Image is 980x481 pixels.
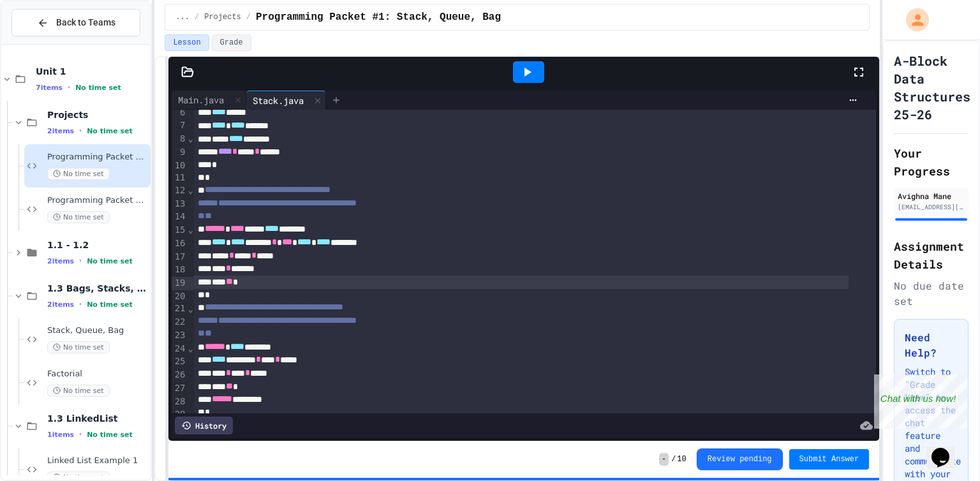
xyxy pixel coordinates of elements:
span: • [79,299,82,309]
div: 19 [172,277,188,290]
span: • [79,256,82,266]
div: 9 [172,146,188,159]
div: 23 [172,329,188,343]
span: Fold line [188,225,194,235]
iframe: chat widget [874,374,967,429]
span: 10 [677,454,686,464]
span: Factorial [47,369,148,380]
button: Lesson [165,34,209,51]
span: 7 items [36,84,63,92]
div: 16 [172,237,188,251]
h2: Assignment Details [894,237,969,273]
div: 15 [172,224,188,237]
div: My Account [893,5,932,34]
h2: Your Progress [894,144,969,180]
span: Fold line [188,185,194,195]
div: 13 [172,198,188,211]
span: Stack, Queue, Bag [47,325,148,336]
span: • [79,126,82,136]
div: 17 [172,251,188,264]
button: Submit Answer [789,449,870,470]
div: Main.java [172,93,230,107]
span: / [195,12,199,22]
span: No time set [47,341,110,353]
div: 8 [172,133,188,146]
span: / [246,12,251,22]
div: 28 [172,396,188,409]
div: 11 [172,172,188,184]
div: 12 [172,184,188,198]
span: Projects [204,12,241,22]
span: ... [175,12,189,22]
span: 1.3 LinkedList [47,413,148,424]
div: 18 [172,263,188,277]
div: 22 [172,316,188,329]
h3: Need Help? [905,330,958,360]
div: 25 [172,355,188,369]
span: Linked List Example 1 [47,455,148,466]
span: No time set [47,211,110,223]
span: Programming Packet #1: Stack, Queue, Bag [47,152,148,163]
div: 27 [172,382,188,396]
button: Back to Teams [11,9,140,36]
span: No time set [87,127,133,135]
button: Review pending [697,448,783,470]
span: - [659,453,669,466]
span: Fold line [188,133,194,144]
div: No due date set [894,278,969,309]
span: Projects [47,109,148,121]
span: Submit Answer [799,454,859,464]
span: 2 items [47,257,74,265]
div: Avighna Mane [898,190,965,202]
button: Grade [212,34,251,51]
div: 10 [172,159,188,172]
div: 6 [172,107,188,120]
span: 2 items [47,300,74,309]
span: 1 items [47,431,74,439]
span: No time set [47,385,110,397]
div: Stack.java [246,91,326,110]
div: Stack.java [246,94,310,107]
span: Fold line [188,343,194,353]
span: Programming Packet #1: Stack, Queue, Bag [256,10,501,25]
iframe: chat widget [926,430,967,468]
span: Back to Teams [56,16,115,29]
span: Programming Packet #2: Book [47,195,148,206]
div: [EMAIL_ADDRESS][DOMAIN_NAME] [898,202,965,212]
div: 24 [172,343,188,356]
span: No time set [47,168,110,180]
span: No time set [75,84,121,92]
span: • [79,429,82,440]
span: No time set [87,300,133,309]
div: History [175,417,233,434]
span: Fold line [188,304,194,314]
div: 29 [172,408,188,421]
span: • [68,82,70,93]
span: No time set [87,257,133,265]
h1: A-Block Data Structures 25-26 [894,52,970,123]
div: 14 [172,211,188,224]
span: 2 items [47,127,74,135]
div: 21 [172,302,188,316]
div: 20 [172,290,188,303]
span: Unit 1 [36,66,148,77]
div: Main.java [172,91,246,110]
div: 26 [172,369,188,382]
span: No time set [87,431,133,439]
span: 1.1 - 1.2 [47,239,148,251]
span: / [671,454,676,464]
div: 7 [172,119,188,133]
span: 1.3 Bags, Stacks, Queues [47,283,148,294]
